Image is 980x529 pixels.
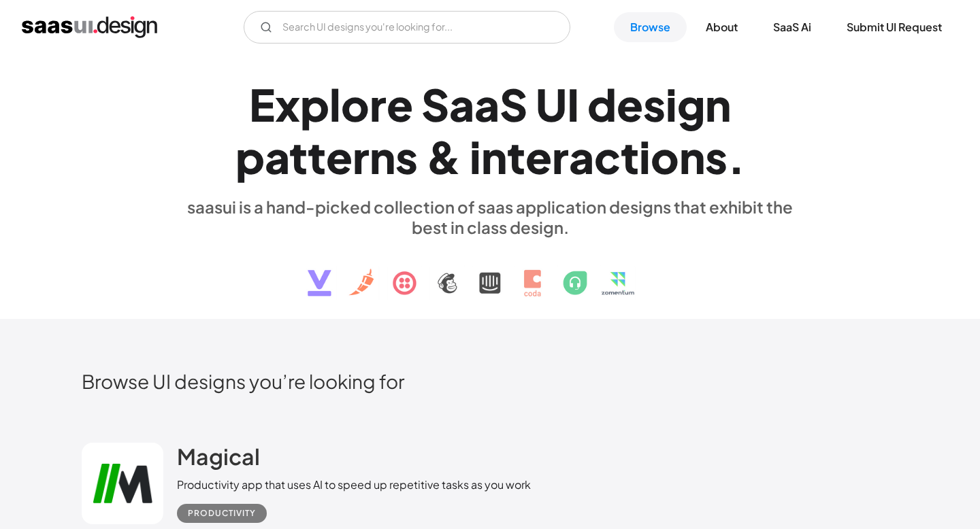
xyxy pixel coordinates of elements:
a: Submit UI Request [830,12,958,42]
div: Productivity app that uses AI to speed up repetitive tasks as you work [177,477,531,493]
a: About [689,12,754,42]
input: Search UI designs you're looking for... [244,11,570,44]
h2: Magical [177,443,260,470]
h2: Browse UI designs you’re looking for [82,369,898,393]
a: SaaS Ai [757,12,828,42]
div: Productivity [188,505,256,522]
div: saasui is a hand-picked collection of saas application designs that exhibit the best in class des... [177,197,803,237]
a: Magical [177,443,260,477]
a: Browse [614,12,687,42]
img: text, icon, saas logo [284,237,696,308]
h1: Explore SaaS UI design patterns & interactions. [177,78,803,183]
